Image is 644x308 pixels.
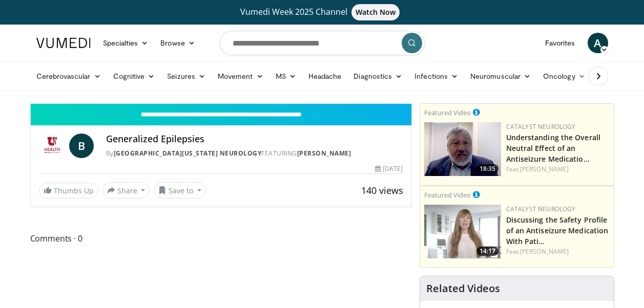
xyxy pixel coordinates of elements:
[106,149,403,158] div: By FEATURING
[161,66,212,86] a: Seizures
[539,33,581,53] a: Favorites
[588,33,608,53] a: A
[38,4,607,20] a: Vumedi Week 2025 ChannelWatch Now
[520,247,569,256] a: [PERSON_NAME]
[476,247,498,256] span: 14:17
[102,182,150,199] button: Share
[97,33,155,53] a: Specialties
[476,164,498,173] span: 18:35
[351,4,400,20] span: Watch Now
[212,66,269,86] a: Movement
[506,205,576,213] a: Catalyst Neurology
[30,232,412,245] span: Comments 0
[106,134,403,145] h4: Generalized Epilepsies
[537,66,592,86] a: Oncology
[424,122,501,176] img: 01bfc13d-03a0-4cb7-bbaa-2eb0a1ecb046.png.150x105_q85_crop-smart_upscale.jpg
[361,184,403,196] span: 140 views
[408,66,464,86] a: Infections
[347,66,408,86] a: Diagnostics
[506,133,601,164] a: Understanding the Overall Neutral Effect of an Antiseizure Medicatio…
[506,165,610,174] div: Feat.
[39,134,65,158] img: University of Utah Neurology
[30,66,107,86] a: Cerebrovascular
[506,122,576,131] a: Catalyst Neurology
[269,66,302,86] a: MS
[520,165,569,173] a: [PERSON_NAME]
[240,6,404,17] span: Vumedi Week 2025 Channel
[464,66,537,86] a: Neuromuscular
[424,205,501,258] img: c23d0a25-a0b6-49e6-ba12-869cdc8b250a.png.150x105_q85_crop-smart_upscale.jpg
[36,38,91,48] img: VuMedi Logo
[154,182,206,199] button: Save to
[39,183,98,199] a: Thumbs Up
[69,134,94,158] a: B
[220,31,425,55] input: Search topics, interventions
[302,66,348,86] a: Headache
[426,282,500,295] h4: Related Videos
[424,108,471,117] small: Featured Video
[506,215,609,246] a: Discussing the Safety Profile of an Antiseizure Medication With Pati…
[297,149,351,158] a: [PERSON_NAME]
[424,205,501,258] a: 14:17
[424,190,471,200] small: Featured Video
[424,122,501,176] a: 18:35
[107,66,161,86] a: Cognitive
[114,149,262,158] a: [GEOGRAPHIC_DATA][US_STATE] Neurology
[154,33,201,53] a: Browse
[506,247,610,256] div: Feat.
[375,164,403,173] div: [DATE]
